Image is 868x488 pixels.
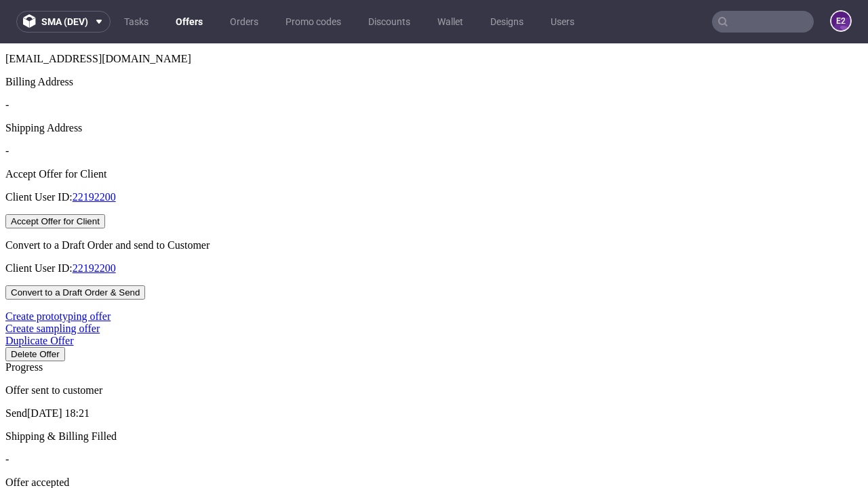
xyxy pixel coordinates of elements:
[429,11,471,33] a: Wallet
[5,171,105,185] button: Accept Offer for Client
[41,17,88,26] span: sma (dev)
[5,387,863,399] p: Shipping & Billing Filled
[5,318,863,330] div: Progress
[116,11,157,33] a: Tasks
[5,79,863,91] div: Shipping Address
[5,148,863,160] p: Client User ID:
[542,11,583,33] a: Users
[5,102,9,113] span: -
[831,12,850,30] figcaption: e2
[73,219,116,230] a: 22192200
[5,33,863,45] div: Billing Address
[5,279,100,291] a: Create sampling offer
[5,291,74,303] a: Duplicate Offer
[5,364,863,376] p: Send
[5,433,863,445] p: Offer accepted
[5,304,65,318] input: Delete Offer
[5,242,145,256] input: Convert to a Draft Order & Send
[222,11,267,33] a: Orders
[5,56,9,67] span: -
[5,9,191,21] span: [EMAIL_ADDRESS][DOMAIN_NAME]
[360,11,418,33] a: Discounts
[277,11,349,33] a: Promo codes
[5,410,863,422] p: -
[5,125,863,137] div: Accept Offer for Client
[5,196,863,208] div: Convert to a Draft Order and send to Customer
[482,11,532,33] a: Designs
[5,219,863,231] p: Client User ID:
[5,341,863,353] p: Offer sent to customer
[27,364,90,375] span: [DATE] 18:21
[73,148,116,159] a: 22192200
[16,11,111,33] button: sma (dev)
[5,267,111,279] a: Create prototyping offer
[167,11,211,33] a: Offers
